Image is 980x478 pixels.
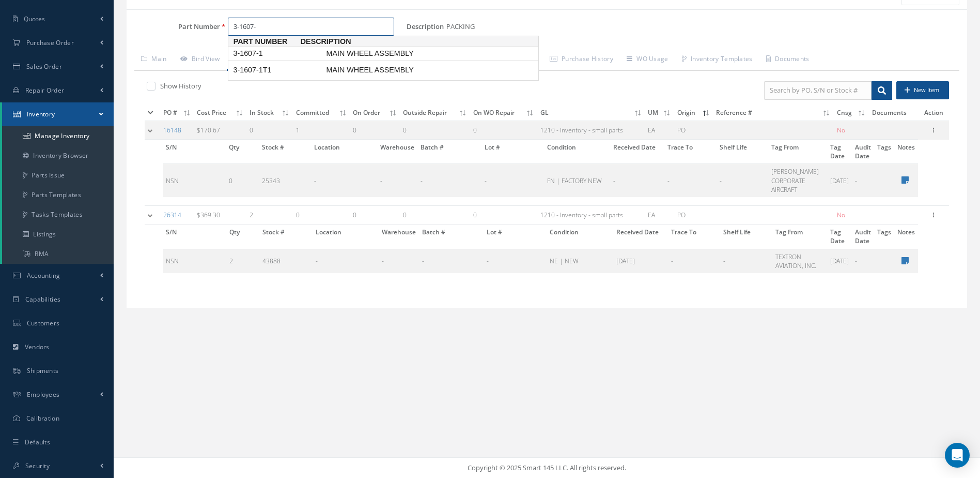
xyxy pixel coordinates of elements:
[379,249,419,273] td: -
[228,36,301,47] span: Part Number
[772,249,827,273] td: TEXTRON AVIATION, INC.
[127,23,220,31] label: Part Number
[163,164,226,197] td: NSN
[674,105,713,121] th: Origin
[194,121,246,140] td: $170.67
[314,176,316,185] span: -
[163,225,226,249] th: S/N
[827,225,852,249] th: Tag Date
[417,140,481,164] th: Batch #
[537,205,645,225] td: 1210 - Inventory - small parts
[259,140,311,164] th: Stock #
[24,14,45,23] span: Quotes
[226,140,259,164] th: Qty
[350,105,400,121] th: On Order
[759,49,816,71] a: Documents
[27,271,60,280] span: Accounting
[25,461,50,470] span: Security
[484,225,547,249] th: Lot #
[664,140,717,164] th: Trace To
[27,319,60,327] span: Customers
[2,205,114,225] a: Tasks Templates
[194,205,246,225] td: $369.30
[674,121,713,140] td: PO
[852,140,874,164] th: Audit Date
[379,225,419,249] th: Warehouse
[163,140,226,164] th: S/N
[259,225,312,249] th: Stock #
[717,140,768,164] th: Shelf Life
[27,390,60,399] span: Employees
[227,49,285,71] a: Warehouse
[194,105,246,121] th: Cost Price
[174,49,227,71] a: Bird View
[664,164,717,197] td: -
[400,105,470,121] th: Outside Repair
[27,366,59,375] span: Shipments
[158,81,201,91] label: Show History
[407,23,444,31] label: Description
[772,225,827,249] th: Tag From
[25,295,61,304] span: Capabilities
[316,257,318,265] span: -
[311,140,377,164] th: Location
[827,249,852,273] td: [DATE]
[834,105,869,121] th: Cnsg
[827,140,852,164] th: Tag Date
[293,105,350,121] th: Committed
[645,121,674,140] td: EA
[400,205,470,225] td: 0
[613,249,668,273] td: [DATE]
[417,164,481,197] td: -
[869,105,919,121] th: Documents
[134,49,174,71] a: Main
[124,463,970,473] div: Copyright © 2025 Smart 145 LLC. All rights reserved.
[145,81,539,93] div: Show and not show all detail with stock
[350,121,400,140] td: 0
[313,225,379,249] th: Location
[25,438,50,446] span: Defaults
[668,249,721,273] td: -
[163,211,181,219] a: 26314
[894,225,918,249] th: Notes
[720,249,772,273] td: -
[246,205,293,225] td: 2
[852,164,874,197] td: -
[25,342,50,351] span: Vendors
[293,121,350,140] td: 1
[2,244,114,264] a: RMA
[674,205,713,225] td: PO
[226,225,259,249] th: Qty
[231,65,324,76] span: 3-1607-1T1
[2,185,114,205] a: Parts Templates
[547,225,614,249] th: Condition
[896,81,949,99] button: New Item
[837,211,845,219] span: No
[613,225,668,249] th: Received Date
[720,225,772,249] th: Shelf Life
[537,105,645,121] th: GL
[2,225,114,244] a: Listings
[160,105,194,121] th: PO #
[163,249,226,273] td: NSN
[246,121,293,140] td: 0
[470,121,537,140] td: 0
[852,249,874,273] td: -
[419,249,484,273] td: -
[481,164,544,197] td: -
[2,102,114,126] a: Inventory
[2,146,114,166] a: Inventory Browser
[675,49,759,71] a: Inventory Templates
[544,140,611,164] th: Condition
[894,140,918,164] th: Notes
[827,164,852,197] td: [DATE]
[768,164,827,197] td: [PERSON_NAME] CORPORATE AIRCRAFT
[324,65,479,76] span: MAIN WHEEL ASSEMBLY
[324,48,479,59] span: MAIN WHEEL ASSEMBLY
[874,140,894,164] th: Tags
[470,205,537,225] td: 0
[446,18,479,36] span: PACKING
[484,249,547,273] td: -
[259,164,311,197] td: 25343
[645,105,674,121] th: UM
